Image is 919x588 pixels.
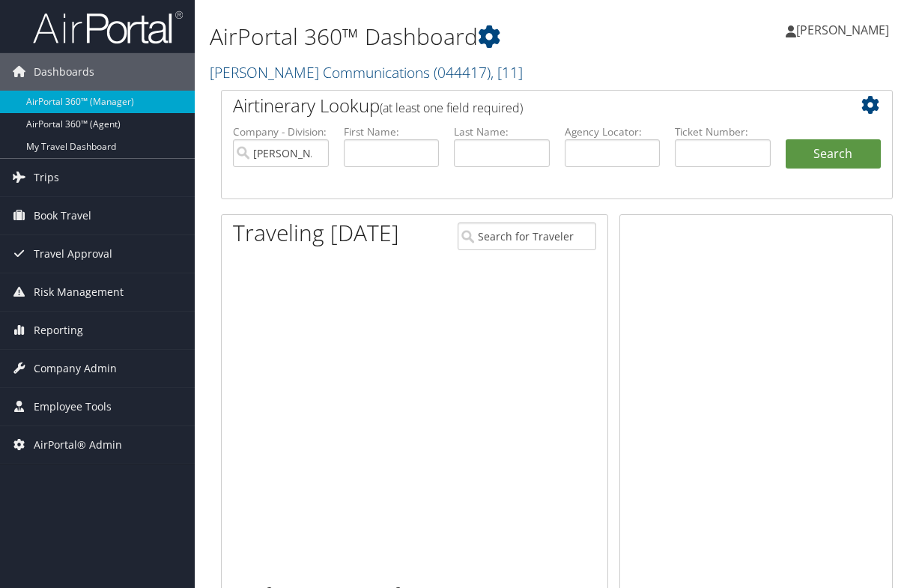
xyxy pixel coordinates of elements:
span: Risk Management [34,273,124,311]
span: Reporting [34,312,83,349]
img: airportal-logo.png [33,10,183,45]
h1: AirPortal 360™ Dashboard [210,21,673,52]
button: Search [786,139,882,169]
span: AirPortal® Admin [34,426,122,464]
input: Search for Traveler [458,222,596,250]
a: [PERSON_NAME] Communications [210,62,523,82]
span: [PERSON_NAME] [796,22,889,38]
span: Company Admin [34,350,117,387]
span: Employee Tools [34,388,112,425]
span: Trips [34,159,59,196]
span: Book Travel [34,197,91,234]
span: Travel Approval [34,235,112,273]
label: Ticket Number: [675,124,771,139]
label: Last Name: [454,124,550,139]
h2: Airtinerary Lookup [233,93,825,118]
span: , [ 11 ] [491,62,523,82]
a: [PERSON_NAME] [786,7,904,52]
label: Agency Locator: [565,124,661,139]
label: First Name: [344,124,440,139]
span: ( 044417 ) [434,62,491,82]
h1: Traveling [DATE] [233,217,399,249]
span: (at least one field required) [380,100,523,116]
label: Company - Division: [233,124,329,139]
span: Dashboards [34,53,94,91]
